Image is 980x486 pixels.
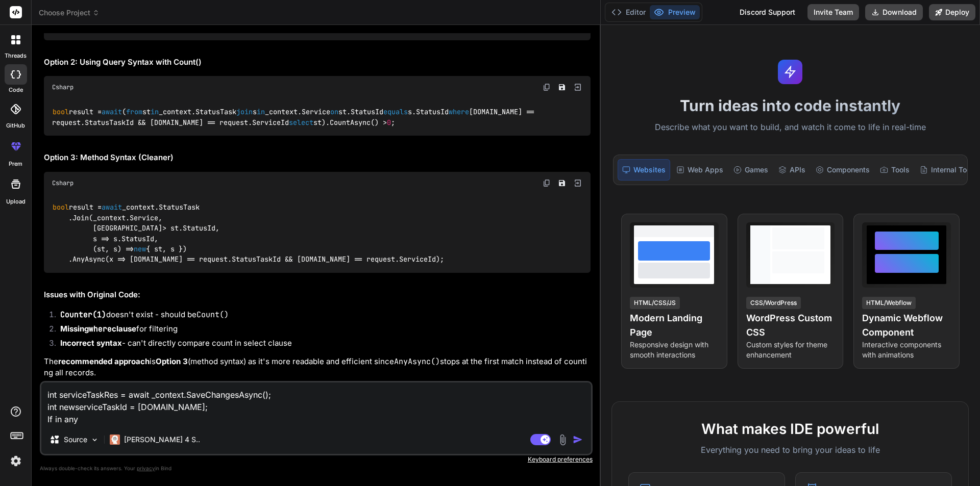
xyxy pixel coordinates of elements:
img: copy [543,179,551,187]
img: Pick Models [90,436,99,444]
span: on [330,107,338,116]
span: 0 [387,118,391,127]
p: Everything you need to bring your ideas to life [628,444,952,456]
button: Save file [555,176,569,190]
label: Upload [6,197,26,206]
div: HTML/Webflow [862,297,916,309]
button: Invite Team [807,4,859,20]
div: CSS/WordPress [746,297,801,309]
h4: Modern Landing Page [630,311,719,340]
span: in [257,107,265,116]
strong: Incorrect syntax [60,338,122,348]
strong: Option 3 [156,356,188,366]
img: copy [543,83,551,91]
p: The is (method syntax) as it's more readable and efficient since stops at the first match instead... [44,356,591,379]
textarea: int serviceTaskRes = await _context.SaveChangesAsync(); int newserviceTaskId = [DOMAIN_NAME]; If ... [41,382,591,425]
img: Open in Browser [573,83,582,92]
img: icon [573,434,583,445]
code: Count() [197,310,229,320]
button: Deploy [929,4,975,20]
p: Describe what you want to build, and watch it come to life in real-time [607,121,974,134]
li: for filtering [52,323,591,338]
li: doesn't exist - should be [52,309,591,323]
img: Claude 4 Sonnet [110,434,120,445]
span: bool [53,107,69,116]
code: result = ( st _context.StatusTask s _context.Service st.StatusId s.StatusId [DOMAIN_NAME] == requ... [52,107,538,127]
span: where [449,107,469,116]
label: prem [9,160,22,168]
span: await [102,107,122,116]
p: [PERSON_NAME] 4 S.. [124,434,200,445]
span: join [236,107,253,116]
p: Interactive components with animations [862,340,951,360]
p: Responsive design with smooth interactions [630,340,719,360]
span: Csharp [52,179,73,187]
span: Csharp [52,83,73,91]
span: Choose Project [39,8,100,18]
img: settings [7,452,24,470]
h2: What makes IDE powerful [628,418,952,440]
div: Games [729,159,772,181]
h2: Option 2: Using Query Syntax with Count() [44,57,591,68]
div: Tools [876,159,914,181]
div: HTML/CSS/JS [630,297,680,309]
p: Source [64,434,87,445]
button: Save file [555,80,569,94]
p: Always double-check its answers. Your in Bind [40,464,593,473]
code: where [89,324,112,334]
span: bool [53,203,69,212]
label: GitHub [6,121,25,130]
label: threads [5,52,27,60]
h2: Option 3: Method Syntax (Cleaner) [44,152,591,164]
div: APIs [774,159,810,181]
button: Download [865,4,923,20]
div: Websites [618,159,670,181]
img: attachment [557,434,569,446]
p: Custom styles for theme enhancement [746,340,835,360]
span: select [289,118,313,127]
code: AnyAsync() [394,356,440,367]
span: await [102,203,122,212]
button: Preview [650,5,700,19]
span: in [151,107,159,116]
button: Editor [607,5,650,19]
span: new [134,244,146,253]
p: Keyboard preferences [40,455,593,464]
strong: Missing clause [60,324,136,334]
h4: WordPress Custom CSS [746,311,835,340]
span: equals [383,107,408,116]
div: Discord Support [733,4,801,20]
div: Web Apps [672,159,727,181]
div: Components [812,159,874,181]
strong: recommended approach [58,356,150,366]
li: - can't directly compare count in select clause [52,338,591,352]
span: from [126,107,142,116]
code: Counter(1) [60,310,106,320]
h2: Issues with Original Code: [44,289,591,301]
h1: Turn ideas into code instantly [607,96,974,115]
span: privacy [137,465,155,471]
code: result = _context.StatusTask .Join(_context.Service, [GEOGRAPHIC_DATA]> st.StatusId, s => s.Statu... [52,202,445,265]
label: code [9,86,23,94]
h4: Dynamic Webflow Component [862,311,951,340]
img: Open in Browser [573,178,582,188]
